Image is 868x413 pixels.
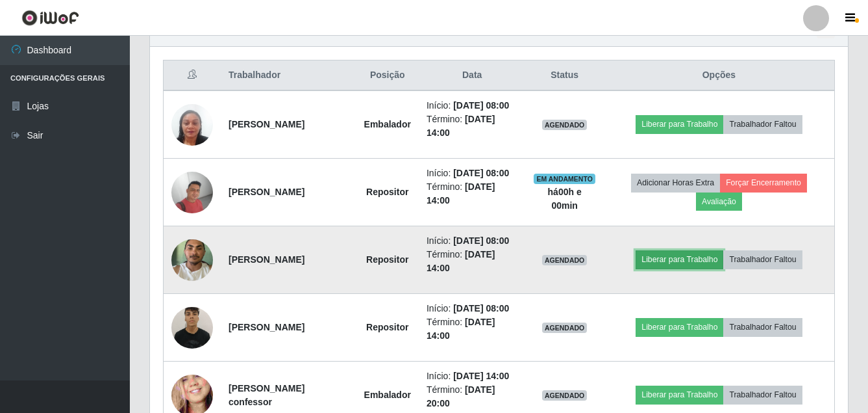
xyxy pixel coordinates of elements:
[453,168,509,178] time: [DATE] 08:00
[364,390,411,400] strong: Embalador
[427,315,518,343] li: Término:
[366,322,408,332] strong: Repositor
[542,323,588,333] span: AGENDADO
[229,254,304,265] strong: [PERSON_NAME]
[221,60,356,91] th: Trabalhador
[636,318,723,336] button: Liberar para Trabalho
[636,386,723,404] button: Liberar para Trabalho
[723,250,802,269] button: Trabalhador Faltou
[723,115,802,133] button: Trabalhador Faltou
[171,300,213,355] img: 1750358029767.jpeg
[229,383,304,407] strong: [PERSON_NAME] confessor
[427,99,518,113] li: Início:
[229,187,304,197] strong: [PERSON_NAME]
[366,254,408,265] strong: Repositor
[171,88,213,162] img: 1703781074039.jpeg
[453,100,509,111] time: [DATE] 08:00
[171,172,213,213] img: 1710898857944.jpeg
[427,113,518,140] li: Término:
[419,60,526,91] th: Data
[364,119,411,129] strong: Embalador
[534,174,595,184] span: EM ANDAMENTO
[229,322,304,332] strong: [PERSON_NAME]
[427,383,518,410] li: Término:
[720,174,807,192] button: Forçar Encerramento
[427,167,518,180] li: Início:
[229,119,304,129] strong: [PERSON_NAME]
[548,187,582,211] strong: há 00 h e 00 min
[427,234,518,248] li: Início:
[636,115,723,133] button: Liberar para Trabalho
[723,318,802,336] button: Trabalhador Faltou
[427,180,518,207] li: Término:
[636,250,723,269] button: Liberar para Trabalho
[723,386,802,404] button: Trabalhador Faltou
[453,235,509,246] time: [DATE] 08:00
[356,60,419,91] th: Posição
[542,255,588,265] span: AGENDADO
[542,120,588,130] span: AGENDADO
[427,248,518,275] li: Término:
[427,302,518,315] li: Início:
[21,10,79,26] img: CoreUI Logo
[366,187,408,197] strong: Repositor
[427,369,518,383] li: Início:
[453,371,509,381] time: [DATE] 14:00
[542,390,588,401] span: AGENDADO
[171,232,213,287] img: 1737051124467.jpeg
[631,174,720,192] button: Adicionar Horas Extra
[696,193,742,211] button: Avaliação
[604,60,835,91] th: Opções
[525,60,603,91] th: Status
[453,303,509,313] time: [DATE] 08:00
